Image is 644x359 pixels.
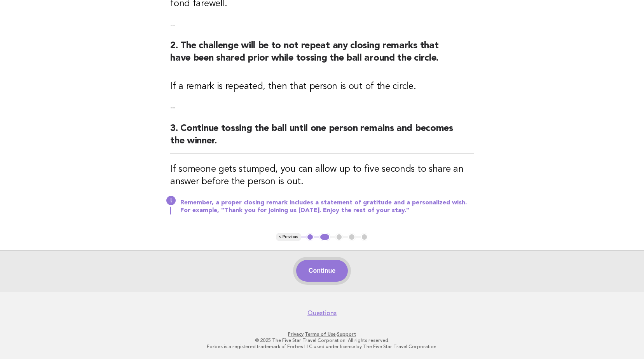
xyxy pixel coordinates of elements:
button: Continue [296,260,348,282]
a: Support [337,331,356,337]
button: < Previous [276,233,301,241]
h2: 2. The challenge will be to not repeat any closing remarks that have been shared prior while toss... [170,40,474,71]
a: Questions [307,309,337,317]
p: © 2025 The Five Star Travel Corporation. All rights reserved. [84,337,560,343]
p: · · [84,331,560,337]
p: Remember, a proper closing remark includes a statement of gratitude and a personalized wish. For ... [180,199,474,214]
p: -- [170,19,474,30]
button: 2 [319,233,330,241]
h3: If a remark is repeated, then that person is out of the circle. [170,80,474,93]
h3: If someone gets stumped, you can allow up to five seconds to share an answer before the person is... [170,163,474,188]
p: -- [170,102,474,113]
h2: 3. Continue tossing the ball until one person remains and becomes the winner. [170,122,474,154]
a: Terms of Use [305,331,336,337]
a: Privacy [288,331,304,337]
p: Forbes is a registered trademark of Forbes LLC used under license by The Five Star Travel Corpora... [84,343,560,350]
button: 1 [306,233,314,241]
